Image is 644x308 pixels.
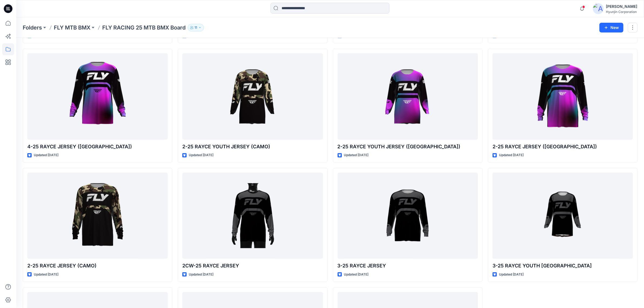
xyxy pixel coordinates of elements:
p: Updated [DATE] [34,152,58,158]
a: 2-25 RAYCE JERSEY (GRADIENT) [493,53,633,139]
a: 2-25 RAYCE YOUTH JERSEY (CAMO) [182,53,323,139]
p: FLY RACING 25 MTB BMX Board [102,24,186,31]
p: Updated [DATE] [34,272,58,277]
a: Folders [23,24,42,31]
p: Updated [DATE] [189,152,213,158]
p: 2-25 RAYCE JERSEY (CAMO) [27,262,168,270]
div: Hyunjin Corporation [606,10,637,14]
p: 4-25 RAYCE JERSEY ([GEOGRAPHIC_DATA]) [27,143,168,150]
p: Updated [DATE] [344,152,369,158]
p: 2-25 RAYCE YOUTH JERSEY (CAMO) [182,143,323,150]
a: 3-25 RAYCE YOUTH JERSEY [493,173,633,259]
a: 4-25 RAYCE JERSEY (GRADIENT) [27,53,168,139]
button: 11 [188,24,204,31]
a: 3-25 RAYCE JERSEY [338,173,478,259]
p: 11 [194,25,197,31]
a: 2-25 RAYCE YOUTH JERSEY (GRADIENT) [338,53,478,139]
p: 2-25 RAYCE YOUTH JERSEY ([GEOGRAPHIC_DATA]) [338,143,478,150]
a: FLY MTB BMX [54,24,90,31]
p: 2CW-25 RAYCE JERSEY [182,262,323,270]
p: 2-25 RAYCE JERSEY ([GEOGRAPHIC_DATA]) [493,143,633,150]
button: New [599,23,623,32]
p: Updated [DATE] [499,272,524,277]
a: 2-25 RAYCE JERSEY (CAMO) [27,173,168,259]
p: 3-25 RAYCE JERSEY [338,262,478,270]
p: Updated [DATE] [344,272,369,277]
p: 3-25 RAYCE YOUTH [GEOGRAPHIC_DATA] [493,262,633,270]
div: [PERSON_NAME] [606,3,637,10]
a: 2CW-25 RAYCE JERSEY [182,173,323,259]
img: avatar [593,3,604,14]
p: Updated [DATE] [189,272,213,277]
p: Updated [DATE] [499,152,524,158]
